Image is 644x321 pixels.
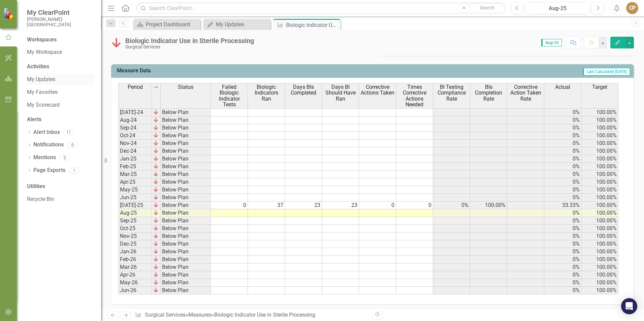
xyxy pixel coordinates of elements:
[544,178,581,186] td: 0%
[154,84,159,90] img: 8DAGhfEEPCf229AAAAAElFTkSuQmCC
[581,279,618,287] td: 100.00%
[153,225,159,231] img: KIVvID6XQLnem7Jwd5RGsJlsyZvnEO8ojW1w+8UqMjn4yonOQRrQskXCXGmASKTRYCiTqJOcojskkyr07L4Z+PfWUOM8Y5yiO...
[161,194,211,202] td: Below Plan
[135,311,367,319] div: » »
[27,116,94,123] div: Alerts
[178,84,193,90] span: Status
[161,217,211,225] td: Below Plan
[161,202,211,209] td: Below Plan
[581,116,618,124] td: 100.00%
[161,108,211,116] td: Below Plan
[153,249,159,254] img: KIVvID6XQLnem7Jwd5RGsJlsyZvnEO8ojW1w+8UqMjn4yonOQRrQskXCXGmASKTRYCiTqJOcojskkyr07L4Z+PfWUOM8Y5yiO...
[27,63,94,71] div: Activities
[153,179,159,184] img: KIVvID6XQLnem7Jwd5RGsJlsyZvnEO8ojW1w+8UqMjn4yonOQRrQskXCXGmASKTRYCiTqJOcojskkyr07L4Z+PfWUOM8Y5yiO...
[118,217,152,225] td: Sep-25
[433,202,470,209] td: 0%
[118,155,152,163] td: Jan-25
[27,76,94,83] a: My Updates
[118,171,152,178] td: Mar-25
[396,202,433,209] td: 0
[359,202,396,209] td: 0
[544,155,581,163] td: 0%
[33,129,60,136] a: Alert Inbox
[153,109,159,115] img: KIVvID6XQLnem7Jwd5RGsJlsyZvnEO8ojW1w+8UqMjn4yonOQRrQskXCXGmASKTRYCiTqJOcojskkyr07L4Z+PfWUOM8Y5yiO...
[118,248,152,256] td: Jan-26
[248,202,285,209] td: 37
[581,233,618,240] td: 100.00%
[544,202,581,209] td: 33.33%
[125,37,254,44] div: Biologic Indicator Use in Sterile Processing
[544,108,581,116] td: 0%
[544,132,581,140] td: 0%
[322,202,359,209] td: 23
[27,48,94,56] a: My Workspace
[161,178,211,186] td: Below Plan
[544,186,581,194] td: 0%
[153,187,159,192] img: KIVvID6XQLnem7Jwd5RGsJlsyZvnEO8ojW1w+8UqMjn4yonOQRrQskXCXGmASKTRYCiTqJOcojskkyr07L4Z+PfWUOM8Y5yiO...
[581,108,618,116] td: 100.00%
[118,147,152,155] td: Dec-24
[161,279,211,287] td: Below Plan
[161,116,211,124] td: Below Plan
[544,233,581,240] td: 0%
[583,68,630,75] span: Last Calculated [DATE]
[581,287,618,294] td: 100.00%
[471,3,504,13] button: Search
[188,312,212,318] a: Measures
[118,287,152,294] td: Jun-26
[27,101,94,109] a: My Scorecard
[286,84,320,96] span: Days BIs Completed
[211,202,248,209] td: 0
[541,39,562,46] span: Aug-25
[581,171,618,178] td: 100.00%
[161,163,211,171] td: Below Plan
[27,8,94,16] span: My ClearPoint
[216,20,269,29] div: My Updates
[118,140,152,147] td: Nov-24
[153,210,159,215] img: KIVvID6XQLnem7Jwd5RGsJlsyZvnEO8ojW1w+8UqMjn4yonOQRrQskXCXGmASKTRYCiTqJOcojskkyr07L4Z+PfWUOM8Y5yiO...
[118,116,152,124] td: Aug-24
[63,130,74,135] div: 11
[544,271,581,279] td: 0%
[528,4,587,12] div: Aug-25
[161,271,211,279] td: Below Plan
[544,279,581,287] td: 0%
[581,209,618,217] td: 100.00%
[544,248,581,256] td: 0%
[544,209,581,217] td: 0%
[581,147,618,155] td: 100.00%
[118,124,152,132] td: Sep-24
[153,140,159,146] img: KIVvID6XQLnem7Jwd5RGsJlsyZvnEO8ojW1w+8UqMjn4yonOQRrQskXCXGmASKTRYCiTqJOcojskkyr07L4Z+PfWUOM8Y5yiO...
[581,271,618,279] td: 100.00%
[153,171,159,177] img: KIVvID6XQLnem7Jwd5RGsJlsyZvnEO8ojW1w+8UqMjn4yonOQRrQskXCXGmASKTRYCiTqJOcojskkyr07L4Z+PfWUOM8Y5yiO...
[592,84,607,90] span: Target
[27,183,94,190] div: Utilities
[118,263,152,271] td: Mar-26
[472,84,506,102] span: BIs Completion Rate
[434,84,469,102] span: BI Testing Compliance Rate
[397,84,431,108] span: Times Corrective Actions Needed
[3,8,15,20] img: ClearPoint Strategy
[153,164,159,169] img: KIVvID6XQLnem7Jwd5RGsJlsyZvnEO8ojW1w+8UqMjn4yonOQRrQskXCXGmASKTRYCiTqJOcojskkyr07L4Z+PfWUOM8Y5yiO...
[27,36,57,44] div: Workspaces
[581,155,618,163] td: 100.00%
[161,186,211,194] td: Below Plan
[153,202,159,208] img: KIVvID6XQLnem7Jwd5RGsJlsyZvnEO8ojW1w+8UqMjn4yonOQRrQskXCXGmASKTRYCiTqJOcojskkyr07L4Z+PfWUOM8Y5yiO...
[153,194,159,200] img: KIVvID6XQLnem7Jwd5RGsJlsyZvnEO8ojW1w+8UqMjn4yonOQRrQskXCXGmASKTRYCiTqJOcojskkyr07L4Z+PfWUOM8Y5yiO...
[153,218,159,223] img: KIVvID6XQLnem7Jwd5RGsJlsyZvnEO8ojW1w+8UqMjn4yonOQRrQskXCXGmASKTRYCiTqJOcojskkyr07L4Z+PfWUOM8Y5yiO...
[161,233,211,240] td: Below Plan
[67,142,78,148] div: 0
[544,217,581,225] td: 0%
[544,147,581,155] td: 0%
[153,264,159,270] img: KIVvID6XQLnem7Jwd5RGsJlsyZvnEO8ojW1w+8UqMjn4yonOQRrQskXCXGmASKTRYCiTqJOcojskkyr07L4Z+PfWUOM8Y5yiO...
[161,147,211,155] td: Below Plan
[118,271,152,279] td: Apr-26
[118,225,152,233] td: Oct-25
[626,2,638,14] button: CP
[153,148,159,153] img: KIVvID6XQLnem7Jwd5RGsJlsyZvnEO8ojW1w+8UqMjn4yonOQRrQskXCXGmASKTRYCiTqJOcojskkyr07L4Z+PfWUOM8Y5yiO...
[118,178,152,186] td: Apr-25
[117,68,330,74] h3: Measure Data
[581,225,618,233] td: 100.00%
[125,44,254,49] div: Surgical Services
[118,163,152,171] td: Feb-25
